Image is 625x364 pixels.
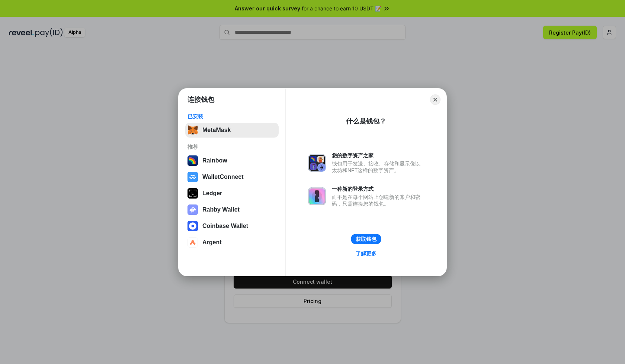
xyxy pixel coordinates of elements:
[187,155,198,166] img: svg+xml,%3Csvg%20width%3D%22120%22%20height%3D%22120%22%20viewBox%3D%220%200%20120%20120%22%20fil...
[185,219,279,233] button: Coinbase Wallet
[308,187,326,205] img: svg+xml,%3Csvg%20xmlns%3D%22http%3A%2F%2Fwww.w3.org%2F2000%2Fsvg%22%20fill%3D%22none%22%20viewBox...
[187,125,198,135] img: svg+xml,%3Csvg%20fill%3D%22none%22%20height%3D%2233%22%20viewBox%3D%220%200%2035%2033%22%20width%...
[202,190,222,197] div: Ledger
[187,204,198,215] img: svg+xml,%3Csvg%20xmlns%3D%22http%3A%2F%2Fwww.w3.org%2F2000%2Fsvg%22%20fill%3D%22none%22%20viewBox...
[202,157,227,164] div: Rainbow
[356,250,376,257] div: 了解更多
[187,221,198,231] img: svg+xml,%3Csvg%20width%3D%2228%22%20height%3D%2228%22%20viewBox%3D%220%200%2028%2028%22%20fill%3D...
[187,113,276,120] div: 已安装
[332,186,424,192] div: 一种新的登录方式
[185,170,279,184] button: WalletConnect
[351,234,381,244] button: 获取钱包
[202,127,231,133] div: MetaMask
[187,95,214,104] h1: 连接钱包
[185,153,279,168] button: Rainbow
[332,194,424,207] div: 而不是在每个网站上创建新的账户和密码，只需连接您的钱包。
[185,186,279,201] button: Ledger
[351,249,381,258] a: 了解更多
[332,160,424,174] div: 钱包用于发送、接收、存储和显示像以太坊和NFT这样的数字资产。
[202,239,222,246] div: Argent
[202,206,240,213] div: Rabby Wallet
[185,202,279,217] button: Rabby Wallet
[185,123,279,138] button: MetaMask
[202,174,244,180] div: WalletConnect
[430,94,440,105] button: Close
[202,223,248,229] div: Coinbase Wallet
[346,117,386,126] div: 什么是钱包？
[187,144,276,150] div: 推荐
[356,236,376,242] div: 获取钱包
[185,235,279,250] button: Argent
[332,152,424,159] div: 您的数字资产之家
[187,237,198,248] img: svg+xml,%3Csvg%20width%3D%2228%22%20height%3D%2228%22%20viewBox%3D%220%200%2028%2028%22%20fill%3D...
[187,188,198,199] img: svg+xml,%3Csvg%20xmlns%3D%22http%3A%2F%2Fwww.w3.org%2F2000%2Fsvg%22%20width%3D%2228%22%20height%3...
[308,154,326,172] img: svg+xml,%3Csvg%20xmlns%3D%22http%3A%2F%2Fwww.w3.org%2F2000%2Fsvg%22%20fill%3D%22none%22%20viewBox...
[187,172,198,182] img: svg+xml,%3Csvg%20width%3D%2228%22%20height%3D%2228%22%20viewBox%3D%220%200%2028%2028%22%20fill%3D...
